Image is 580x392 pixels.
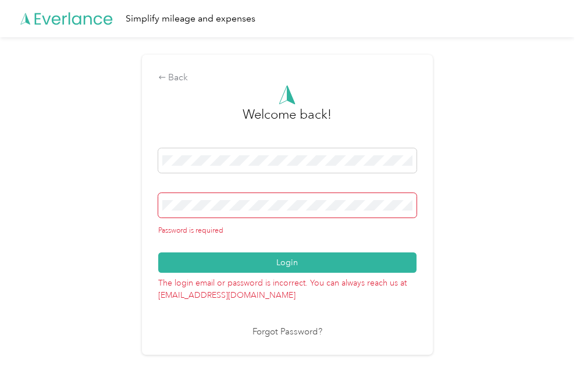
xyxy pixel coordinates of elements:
button: Login [158,252,417,273]
div: Password is required [158,226,417,236]
p: The login email or password is incorrect. You can always reach us at [EMAIL_ADDRESS][DOMAIN_NAME] [158,273,417,301]
a: Forgot Password? [252,326,322,339]
div: Back [158,71,417,85]
div: Simplify mileage and expenses [126,12,255,26]
h3: greeting [243,105,332,136]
